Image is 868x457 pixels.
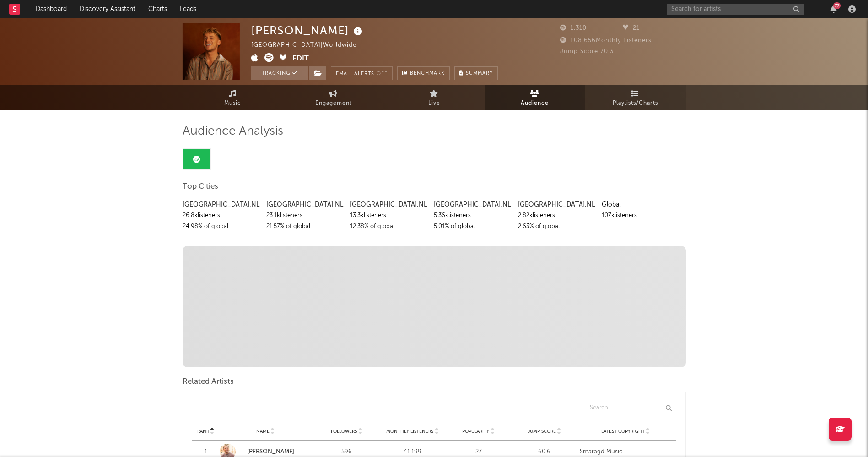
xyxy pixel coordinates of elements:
button: Email AlertsOff [331,66,393,80]
a: Music [183,85,283,110]
div: [GEOGRAPHIC_DATA] , NL [518,199,595,210]
span: Audience Analysis [183,126,283,137]
span: Jump Score [528,429,556,434]
span: Live [428,98,440,109]
div: 2.63 % of global [518,221,595,232]
input: Search for artists [667,4,804,15]
div: 26.8k listeners [183,210,259,221]
span: Latest Copyright [601,429,645,434]
a: Engagement [283,85,384,110]
div: 24.98 % of global [183,221,259,232]
span: Benchmark [410,68,445,79]
a: Benchmark [397,66,450,80]
div: 60.6 [514,447,575,457]
span: Music [224,98,241,109]
div: 2.82k listeners [518,210,595,221]
a: Audience [485,85,585,110]
span: 21 [623,25,640,31]
a: Live [384,85,485,110]
div: [GEOGRAPHIC_DATA] , NL [434,199,511,210]
div: Global [602,199,679,210]
div: 13.3k listeners [350,210,427,221]
a: Playlists/Charts [585,85,686,110]
span: 108.656 Monthly Listeners [560,38,652,44]
button: 77 [830,5,837,13]
div: Smaragd Music [580,447,672,457]
span: Playlists/Charts [613,98,658,109]
div: 23.1k listeners [266,210,343,221]
div: [PERSON_NAME] [251,23,365,38]
span: Followers [331,429,357,434]
input: Search... [585,402,676,414]
span: 1.310 [560,25,587,31]
div: 107k listeners [602,210,679,221]
div: 41.199 [382,447,443,457]
span: Jump Score: 70.3 [560,49,614,54]
div: 77 [833,2,841,9]
em: Off [377,71,388,76]
span: Related Artists [183,376,234,387]
div: [GEOGRAPHIC_DATA] , NL [266,199,343,210]
div: 5.36k listeners [434,210,511,221]
span: Popularity [462,429,489,434]
div: [GEOGRAPHIC_DATA] , NL [350,199,427,210]
button: Edit [292,53,309,65]
span: Top Cities [183,181,218,192]
div: 596 [316,447,377,457]
div: 5.01 % of global [434,221,511,232]
div: [GEOGRAPHIC_DATA] , NL [183,199,259,210]
span: Rank [197,429,209,434]
button: Tracking [251,66,308,80]
div: 21.57 % of global [266,221,343,232]
span: Engagement [315,98,352,109]
span: Audience [521,98,549,109]
span: Summary [466,71,493,76]
div: 12.38 % of global [350,221,427,232]
a: [PERSON_NAME] [247,449,294,455]
div: 1 [197,447,215,457]
span: Name [256,429,270,434]
span: Monthly Listeners [386,429,433,434]
div: 27 [448,447,509,457]
button: Summary [454,66,498,80]
div: [GEOGRAPHIC_DATA] | Worldwide [251,40,367,51]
